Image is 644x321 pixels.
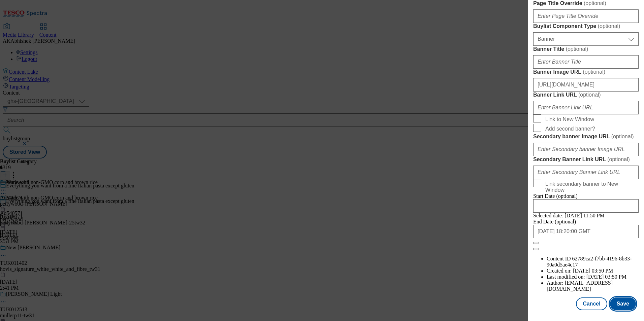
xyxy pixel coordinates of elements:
li: Created on: [547,268,639,274]
span: Link secondary banner to New Window [545,181,636,193]
span: Add second banner? [545,126,595,132]
label: Secondary Banner Link URL [533,156,639,163]
span: ( optional ) [607,156,630,162]
li: Last modified on: [547,274,639,280]
span: ( optional ) [578,92,601,98]
span: ( optional ) [584,0,606,6]
label: Secondary banner Image URL [533,133,639,140]
input: Enter Secondary Banner Link URL [533,166,639,179]
button: Save [610,297,636,310]
input: Enter Secondary banner Image URL [533,143,639,156]
input: Enter Date [533,199,639,213]
label: Banner Image URL [533,69,639,75]
input: Enter Banner Link URL [533,101,639,114]
button: Close [533,242,539,244]
input: Enter Banner Image URL [533,78,639,92]
span: [EMAIL_ADDRESS][DOMAIN_NAME] [547,280,613,292]
button: Cancel [576,297,607,310]
label: Banner Link URL [533,92,639,98]
span: ( optional ) [583,69,605,75]
li: Content ID [547,256,639,268]
span: 62789ca2-f7bb-4196-8b33-90a0d5ae4c17 [547,256,632,267]
span: ( optional ) [566,46,588,52]
span: Selected date: [DATE] 11:50 PM [533,213,605,218]
label: Buylist Component Type [533,23,639,30]
input: Enter Page Title Override [533,9,639,23]
label: Banner Title [533,46,639,52]
span: ( optional ) [598,23,620,29]
span: [DATE] 03:50 PM [573,268,613,274]
span: [DATE] 03:50 PM [586,274,626,280]
span: Start Date (optional) [533,193,578,199]
span: Link to New Window [545,116,594,122]
span: End Date (optional) [533,219,576,224]
span: ( optional ) [611,134,634,139]
input: Enter Banner Title [533,55,639,69]
li: Author: [547,280,639,292]
input: Enter Date [533,225,639,238]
